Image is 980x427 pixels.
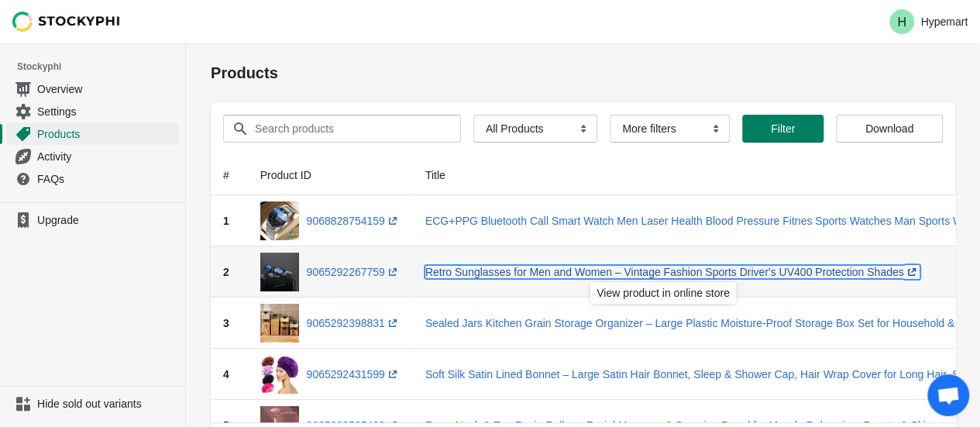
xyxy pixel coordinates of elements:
span: 1 [223,215,229,227]
a: Retro Sunglasses for Men and Women – Vintage Fashion Sports Driver's UV400 Protection Shades(open... [425,266,920,278]
a: Hide sold out variants [6,393,179,415]
a: 9068828754159(opens a new window) [307,215,401,227]
div: Open chat [927,374,969,416]
span: Settings [37,104,176,119]
img: S99a2c28d6b334d30bd6abeb0cc2e0d3bE_ecfb0e2c-1fc5-4890-989e-803e7afb1d22.webp [260,201,299,240]
img: Sae42588acc64489aada4235e6d09d72cg.webp [260,253,299,291]
span: Overview [37,81,176,97]
span: Hide sold out variants [37,396,176,412]
text: H [898,15,907,29]
a: FAQs [6,167,179,190]
img: S169ddb92f30c485cbf0f0235592f1e45p.webp [260,355,299,394]
img: Stockyphi [12,12,121,32]
p: Hypemart [920,15,968,28]
button: Filter [742,115,824,143]
a: Overview [6,77,179,100]
span: Filter [771,122,795,135]
a: Activity [6,145,179,167]
span: 3 [223,317,229,329]
a: 9065292431599(opens a new window) [307,368,401,381]
th: Product ID [248,155,413,195]
a: Upgrade [6,209,179,231]
span: Stockyphi [17,59,185,74]
button: Download [836,115,943,143]
a: Products [6,122,179,145]
span: 2 [223,266,229,278]
span: Avatar with initials H [889,9,914,34]
a: Settings [6,100,179,122]
span: Products [37,126,176,142]
th: # [211,155,248,195]
span: Upgrade [37,212,176,228]
h1: Products [211,62,955,84]
span: 4 [223,368,229,381]
button: Avatar with initials HHypemart [883,6,974,37]
a: 9065292267759(opens a new window) [307,266,401,278]
span: Download [865,122,913,135]
img: S3e7307eb6df446c2b7a74b70fd3002d6k.webp [260,304,299,343]
input: Search products [254,115,433,143]
a: 9065292398831(opens a new window) [307,317,401,329]
span: Activity [37,149,176,164]
span: FAQs [37,171,176,187]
